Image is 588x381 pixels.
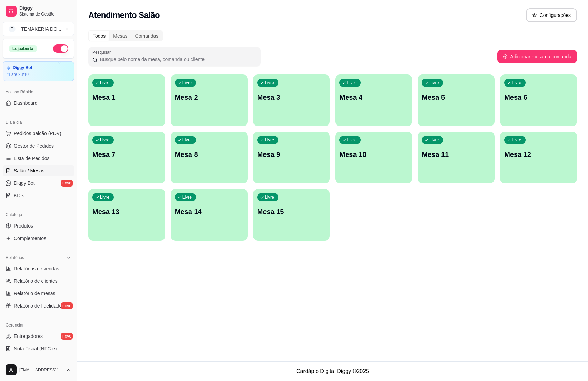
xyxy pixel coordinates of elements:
span: Relatório de fidelidade [14,302,62,309]
button: Select a team [3,22,74,36]
button: LivreMesa 8 [171,132,248,183]
button: LivreMesa 3 [253,74,330,126]
label: Pesquisar [92,49,113,55]
p: Mesa 5 [422,92,490,102]
p: Livre [512,137,521,143]
span: Salão / Mesas [14,167,44,174]
a: Salão / Mesas [3,165,74,176]
span: Diggy Bot [14,180,35,187]
button: [EMAIL_ADDRESS][DOMAIN_NAME] [3,362,74,378]
a: Complementos [3,233,74,244]
button: LivreMesa 9 [253,132,330,183]
a: Controle de caixa [3,355,74,367]
p: Livre [100,194,110,200]
span: Nota Fiscal (NFC-e) [14,345,57,352]
p: Livre [347,80,357,86]
p: Livre [347,137,357,143]
p: Mesa 13 [92,207,161,217]
button: LivreMesa 13 [88,189,165,241]
span: T [9,26,16,32]
p: Mesa 15 [257,207,326,217]
a: DiggySistema de Gestão [3,3,74,19]
p: Livre [182,194,192,200]
p: Mesa 9 [257,150,326,159]
span: Gestor de Pedidos [14,142,54,149]
button: LivreMesa 1 [88,74,165,126]
span: Relatórios [6,255,24,260]
div: Dia a dia [3,117,74,128]
a: KDS [3,190,74,201]
a: Dashboard [3,98,74,109]
span: Produtos [14,222,33,229]
p: Livre [265,137,275,143]
a: Nota Fiscal (NFC-e) [3,343,74,354]
a: Relatórios de vendas [3,263,74,274]
span: Diggy [19,5,71,11]
p: Livre [429,80,439,86]
span: Relatório de mesas [14,290,56,297]
button: LivreMesa 7 [88,132,165,183]
article: até 23/10 [11,72,29,77]
p: Livre [512,80,521,86]
p: Mesa 7 [92,150,161,159]
p: Livre [182,137,192,143]
button: LivreMesa 6 [500,74,577,126]
footer: Cardápio Digital Diggy © 2025 [77,361,588,381]
article: Diggy Bot [13,65,32,70]
button: Configurações [526,8,577,22]
p: Livre [100,137,110,143]
p: Mesa 8 [175,150,243,159]
a: Diggy Botaté 23/10 [3,61,74,81]
a: Relatório de mesas [3,288,74,299]
button: LivreMesa 10 [335,132,412,183]
p: Livre [100,80,110,86]
button: LivreMesa 15 [253,189,330,241]
button: LivreMesa 11 [418,132,495,183]
div: Comandas [131,31,162,41]
span: Dashboard [14,100,38,107]
span: Relatório de clientes [14,278,58,284]
span: Relatórios de vendas [14,265,59,272]
button: LivreMesa 5 [418,74,495,126]
span: Entregadores [14,333,43,340]
span: Lista de Pedidos [14,155,50,162]
div: TEMAKERIA DO ... [21,26,61,32]
a: Lista de Pedidos [3,153,74,164]
p: Mesa 11 [422,150,490,159]
p: Livre [182,80,192,86]
button: Pedidos balcão (PDV) [3,128,74,139]
p: Mesa 2 [175,92,243,102]
p: Mesa 14 [175,207,243,217]
span: Pedidos balcão (PDV) [14,130,61,137]
div: Loja aberta [9,45,37,52]
button: Alterar Status [53,44,68,53]
button: Adicionar mesa ou comanda [497,50,577,63]
p: Livre [429,137,439,143]
p: Mesa 10 [339,150,408,159]
a: Entregadoresnovo [3,331,74,342]
p: Livre [265,194,275,200]
button: LivreMesa 12 [500,132,577,183]
div: Catálogo [3,209,74,220]
div: Gerenciar [3,320,74,331]
span: [EMAIL_ADDRESS][DOMAIN_NAME] [19,367,63,373]
button: LivreMesa 4 [335,74,412,126]
input: Pesquisar [98,56,257,63]
button: LivreMesa 14 [171,189,248,241]
a: Relatório de clientes [3,275,74,287]
span: Sistema de Gestão [19,11,71,17]
h2: Atendimento Salão [88,10,160,21]
p: Mesa 6 [504,92,573,102]
div: Todos [89,31,109,41]
a: Gestor de Pedidos [3,140,74,151]
p: Mesa 4 [339,92,408,102]
p: Mesa 3 [257,92,326,102]
span: KDS [14,192,24,199]
p: Livre [265,80,275,86]
p: Mesa 1 [92,92,161,102]
a: Produtos [3,220,74,231]
a: Diggy Botnovo [3,178,74,189]
span: Controle de caixa [14,358,51,364]
div: Acesso Rápido [3,87,74,98]
a: Relatório de fidelidadenovo [3,300,74,311]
